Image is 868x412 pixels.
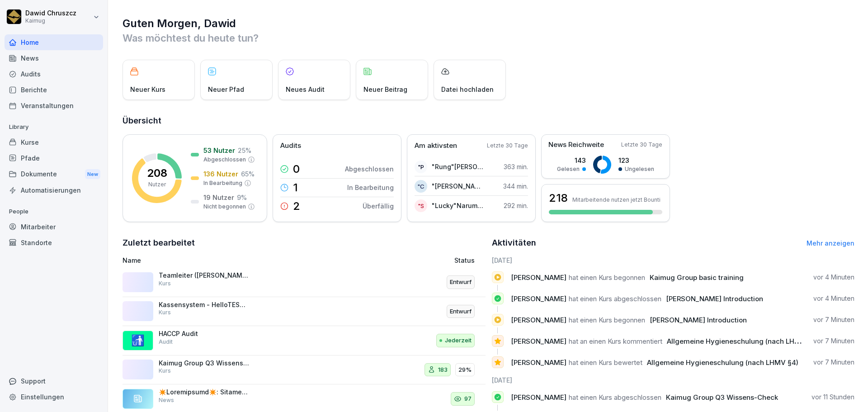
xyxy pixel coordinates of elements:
[5,219,103,235] a: Mitarbeiter
[813,273,854,282] p: vor 4 Minuten
[432,201,484,210] p: "Lucky"Narumon Sugdee
[666,294,763,303] span: [PERSON_NAME] Introduction
[5,134,103,150] a: Kurse
[5,389,103,405] a: Einstellungen
[5,150,103,166] a: Pfade
[492,375,855,385] h6: [DATE]
[203,169,238,179] p: 136 Nutzer
[511,358,566,367] span: [PERSON_NAME]
[813,358,854,367] p: vor 7 Minuten
[569,358,642,367] span: hat einen Kurs bewertet
[650,316,747,324] span: [PERSON_NAME] Introduction
[159,359,249,367] p: Kaimug Group Q3 Wissens-Check
[650,273,744,282] span: Kaimug Group basic training
[438,365,448,374] p: 183
[293,182,298,193] p: 1
[5,373,103,389] div: Support
[557,156,586,165] p: 143
[492,256,855,265] h6: [DATE]
[813,294,854,303] p: vor 4 Minuten
[159,338,173,346] p: Audit
[548,140,604,150] p: News Reichweite
[445,336,472,345] p: Jederzeit
[415,141,457,151] p: Am aktivsten
[5,98,103,114] a: Veranstaltungen
[123,114,854,127] h2: Übersicht
[5,120,103,134] p: Library
[454,256,475,265] p: Status
[569,393,661,402] span: hat einen Kurs abgeschlossen
[415,199,427,212] div: "S
[504,162,528,171] p: 363 min.
[363,201,394,211] p: Überfällig
[123,355,486,385] a: Kaimug Group Q3 Wissens-CheckKurs18329%
[238,146,251,155] p: 25 %
[569,316,645,324] span: hat einen Kurs begonnen
[504,201,528,210] p: 292 min.
[5,166,103,183] a: DokumenteNew
[432,181,484,191] p: "[PERSON_NAME]"[PERSON_NAME]
[492,237,536,249] h2: Aktivitäten
[432,162,484,171] p: "Rung"[PERSON_NAME]
[123,268,486,297] a: Teamleiter ([PERSON_NAME])KursEntwurf
[450,278,472,287] p: Entwurf
[569,273,645,282] span: hat einen Kurs begonnen
[123,326,486,355] a: 🚮HACCP AuditAuditJederzeit
[647,358,798,367] span: Allgemeine Hygieneschulung (nach LHMV §4)
[85,169,100,180] div: New
[159,271,249,279] p: Teamleiter ([PERSON_NAME])
[123,256,350,265] p: Name
[5,235,103,251] a: Standorte
[618,156,654,165] p: 123
[549,190,568,206] h3: 218
[813,315,854,324] p: vor 7 Minuten
[363,85,407,94] p: Neuer Beitrag
[441,85,494,94] p: Datei hochladen
[159,396,174,404] p: News
[203,146,235,155] p: 53 Nutzer
[511,316,566,324] span: [PERSON_NAME]
[159,308,171,317] p: Kurs
[241,169,255,179] p: 65 %
[25,18,76,24] p: Kaimug
[123,16,854,31] h1: Guten Morgen, Dawid
[5,50,103,66] a: News
[511,273,566,282] span: [PERSON_NAME]
[123,237,486,249] h2: Zuletzt bearbeitet
[503,181,528,191] p: 344 min.
[203,156,246,164] p: Abgeschlossen
[159,388,249,396] p: ✴️Loremipsumd✴️: Sitame Conse Adipiscin Elitseddo Eiusm - Temp Incid Utlabo etd magnaal enima Min...
[813,336,854,346] p: vor 7 Minuten
[159,279,171,288] p: Kurs
[345,164,394,174] p: Abgeschlossen
[487,142,528,150] p: Letzte 30 Tage
[667,337,818,346] span: Allgemeine Hygieneschulung (nach LHMV §4)
[625,165,654,173] p: Ungelesen
[148,180,166,189] p: Nutzer
[511,393,566,402] span: [PERSON_NAME]
[415,161,427,173] div: "P
[569,337,662,346] span: hat an einen Kurs kommentiert
[807,239,854,247] a: Mehr anzeigen
[5,34,103,50] a: Home
[450,307,472,316] p: Entwurf
[237,193,247,202] p: 9 %
[811,393,854,402] p: vor 11 Stunden
[5,204,103,219] p: People
[293,164,300,175] p: 0
[25,9,76,17] p: Dawid Chruszcz
[131,332,145,349] p: 🚮
[572,196,660,203] p: Mitarbeitende nutzen jetzt Bounti
[147,168,167,179] p: 208
[5,82,103,98] a: Berichte
[203,203,246,211] p: Nicht begonnen
[5,66,103,82] div: Audits
[208,85,244,94] p: Neuer Pfad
